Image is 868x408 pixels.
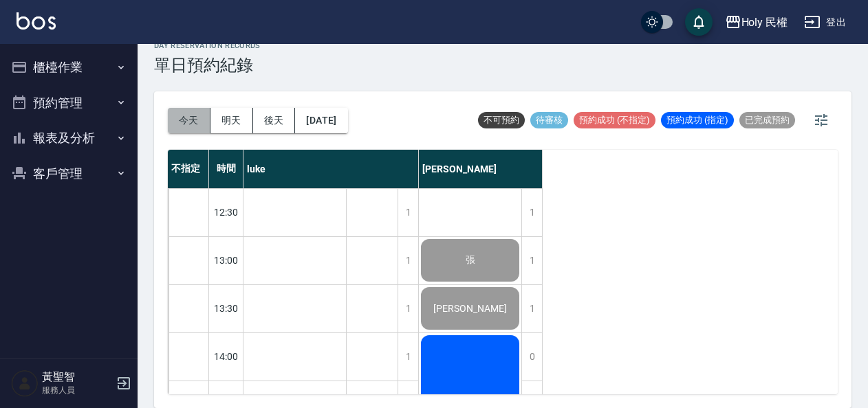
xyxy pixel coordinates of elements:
[799,10,851,35] button: 登出
[209,150,243,188] div: 時間
[739,114,795,126] span: 已完成預約
[521,333,542,381] div: 0
[521,237,542,284] div: 1
[154,56,261,75] h3: 單日預約紀錄
[17,12,56,30] img: Logo
[419,150,543,188] div: [PERSON_NAME]
[398,189,418,236] div: 1
[574,114,655,126] span: 預約成功 (不指定)
[11,370,39,397] img: Person
[243,150,419,188] div: luke
[253,108,296,133] button: 後天
[168,108,210,133] button: 今天
[168,150,209,188] div: 不指定
[521,189,542,236] div: 1
[719,8,794,36] button: Holy 民權
[6,120,132,156] button: 報表及分析
[463,254,478,267] span: 張
[521,285,542,332] div: 1
[741,14,788,31] div: Holy 民權
[209,284,243,332] div: 13:30
[209,188,243,236] div: 12:30
[478,114,525,126] span: 不可預約
[295,108,347,133] button: [DATE]
[6,85,132,121] button: 預約管理
[209,236,243,284] div: 13:00
[6,49,132,85] button: 櫃檯作業
[431,303,510,314] span: [PERSON_NAME]
[154,41,261,50] h2: day Reservation records
[398,285,418,332] div: 1
[209,332,243,381] div: 14:00
[42,384,112,396] p: 服務人員
[661,114,734,126] span: 預約成功 (指定)
[530,114,568,126] span: 待審核
[398,237,418,284] div: 1
[398,333,418,381] div: 1
[6,156,132,192] button: 客戶管理
[210,108,253,133] button: 明天
[685,8,713,36] button: save
[42,370,112,384] h5: 黃聖智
